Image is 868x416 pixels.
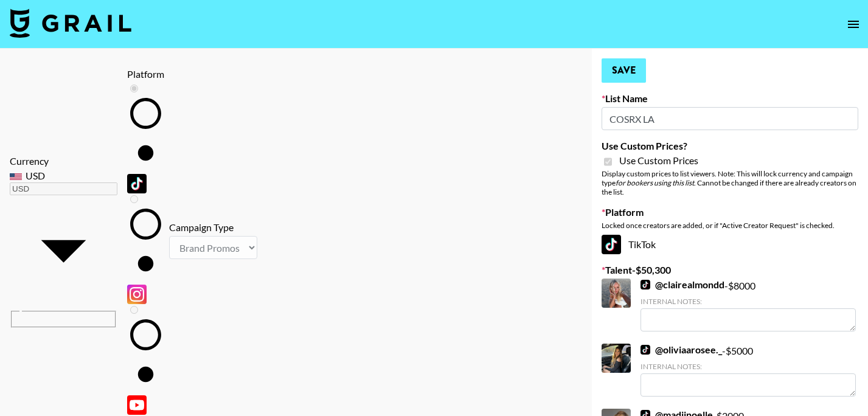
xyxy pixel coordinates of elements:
div: Display custom prices to list viewers. Note: This will lock currency and campaign type . Cannot b... [602,169,858,196]
img: TikTok [602,235,621,254]
button: open drawer [841,12,866,36]
div: Internal Notes: [641,297,856,306]
img: Instagram [127,285,147,304]
input: TikTok [130,85,138,92]
label: Use Custom Prices? [602,140,858,152]
div: List locked to TikTok. [127,83,164,415]
div: - $ 5000 [641,344,856,397]
input: YouTube [130,306,138,314]
div: Platform [127,68,164,80]
label: List Name [602,92,858,105]
img: TikTok [127,174,147,193]
div: Locked once creators are added, or if "Active Creator Request" is checked. [602,221,858,230]
img: YouTube [127,395,147,415]
button: Save [602,58,646,83]
div: Currency [10,155,117,167]
img: TikTok [641,345,650,355]
span: Use Custom Prices [619,154,698,167]
img: Grail Talent [10,9,131,38]
div: Campaign Type [169,221,257,234]
div: USD [10,170,117,182]
div: - $ 8000 [641,279,856,331]
img: TikTok [641,280,650,289]
a: @oliviaarosee._ [641,344,722,356]
input: Instagram [130,195,138,203]
label: Talent - $ 50,300 [602,264,858,276]
label: Platform [602,206,858,218]
a: @clairealmondd [641,279,724,291]
em: for bookers using this list [616,178,694,187]
div: Internal Notes: [641,362,856,371]
div: TikTok [602,235,858,254]
div: Currency is locked to USD [10,170,117,328]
